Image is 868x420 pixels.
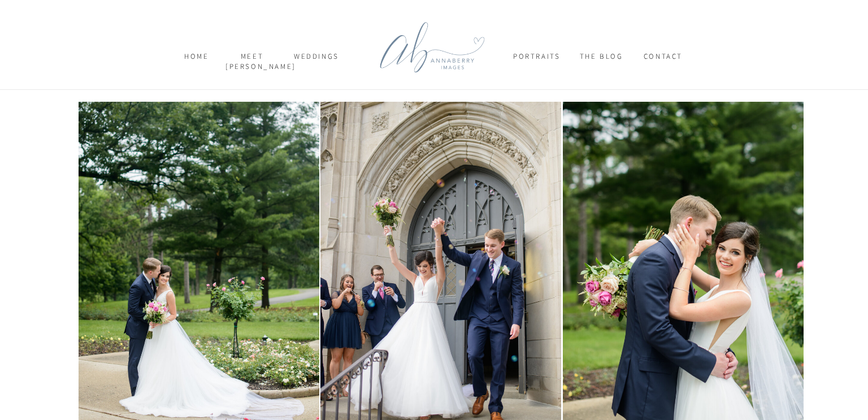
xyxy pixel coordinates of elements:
a: home [177,51,216,71]
a: THE BLOG [572,51,630,71]
a: meet [PERSON_NAME] [225,51,279,71]
a: CONTACT [635,51,691,71]
a: weddings [289,51,344,71]
a: Portraits [513,51,559,71]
